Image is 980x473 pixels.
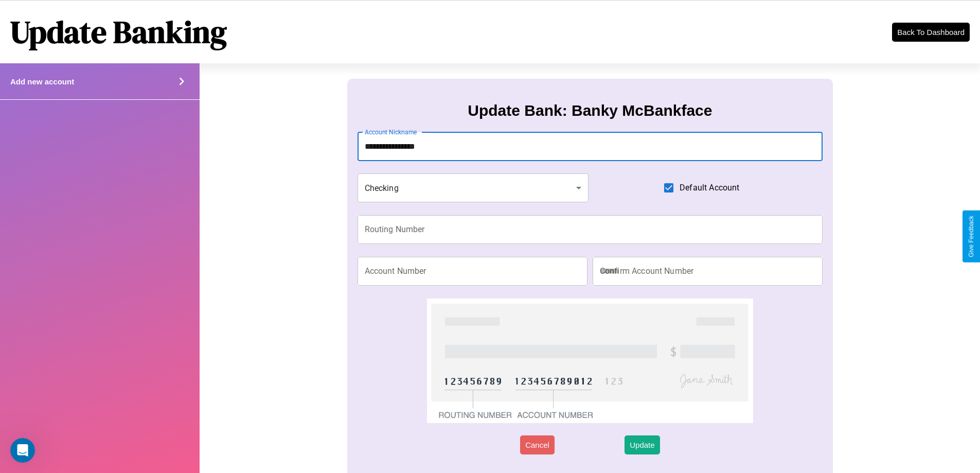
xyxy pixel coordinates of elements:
iframe: Intercom live chat [10,438,35,463]
span: Default Account [680,182,739,194]
img: check [427,299,753,423]
h1: Update Banking [10,11,227,53]
button: Back To Dashboard [892,23,970,42]
button: Update [625,435,660,454]
h4: Add new account [10,77,74,86]
h3: Update Bank: Banky McBankface [468,102,712,119]
div: Give Feedback [968,216,975,257]
div: Checking [358,173,589,202]
label: Account Nickname [365,128,417,136]
button: Cancel [520,435,555,454]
